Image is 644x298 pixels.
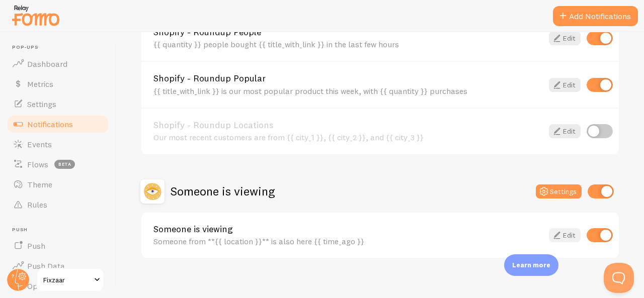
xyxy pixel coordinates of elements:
[153,133,543,142] div: Our most recent customers are from {{ city_1 }}, {{ city_2 }}, and {{ city_3 }}
[6,134,110,154] a: Events
[171,183,275,199] h2: Someone is viewing
[27,59,67,69] span: Dashboard
[504,254,558,276] div: Learn more
[6,54,110,74] a: Dashboard
[549,31,581,45] a: Edit
[6,94,110,114] a: Settings
[12,227,110,233] span: Push
[6,194,110,215] a: Rules
[153,28,543,37] a: Shopify - Roundup People
[6,256,110,276] a: Push Data
[27,261,65,271] span: Push Data
[549,124,581,138] a: Edit
[549,78,581,92] a: Edit
[153,237,543,246] div: Someone from **{{ location }}** is also here {{ time_ago }}
[27,179,52,189] span: Theme
[153,225,543,234] a: Someone is viewing
[6,114,110,134] a: Notifications
[153,121,543,130] a: Shopify - Roundup Locations
[11,3,61,28] img: fomo-relay-logo-orange.svg
[54,160,75,169] span: beta
[27,139,52,149] span: Events
[27,79,53,89] span: Metrics
[6,236,110,256] a: Push
[6,74,110,94] a: Metrics
[6,154,110,174] a: Flows beta
[512,260,550,270] p: Learn more
[12,44,110,51] span: Pop-ups
[27,99,56,109] span: Settings
[153,74,543,83] a: Shopify - Roundup Popular
[27,200,47,210] span: Rules
[27,159,48,169] span: Flows
[153,40,543,49] div: {{ quantity }} people bought {{ title_with_link }} in the last few hours
[27,241,45,251] span: Push
[27,119,73,129] span: Notifications
[6,174,110,194] a: Theme
[153,86,543,95] div: {{ title_with_link }} is our most popular product this week, with {{ quantity }} purchases
[536,184,582,198] button: Settings
[604,263,634,293] iframe: Help Scout Beacon - Open
[549,228,581,242] a: Edit
[43,274,91,286] span: Fixzaar
[140,179,165,204] img: Someone is viewing
[36,268,104,292] a: Fixzaar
